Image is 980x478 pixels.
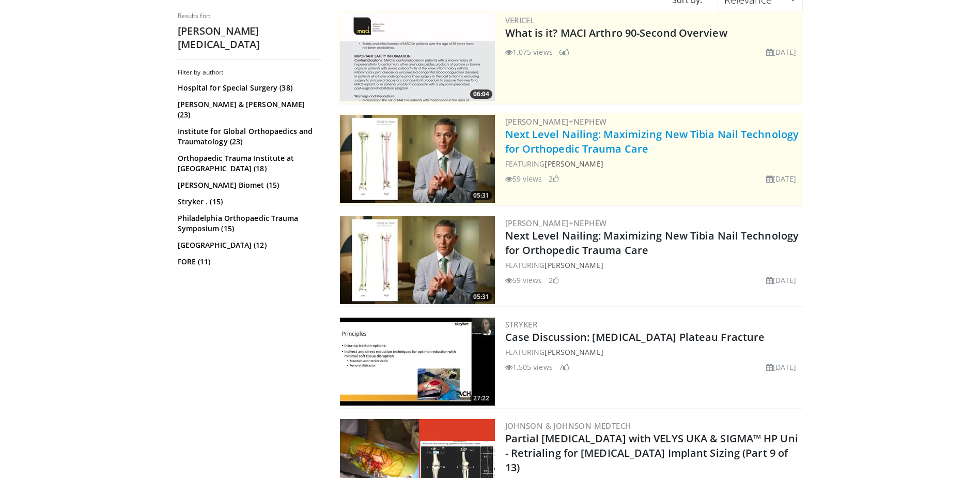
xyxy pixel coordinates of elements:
li: [DATE] [766,47,797,57]
li: 2 [549,275,559,286]
p: Results for: [178,12,322,20]
h2: [PERSON_NAME] [MEDICAL_DATA] [178,24,322,51]
a: 05:31 [340,115,495,203]
li: 7 [559,362,569,372]
a: FORE (11) [178,257,320,267]
a: Philadelphia Orthopaedic Trauma Symposium (15) [178,213,320,234]
li: 1,505 views [505,362,553,372]
a: 06:04 [340,13,495,101]
a: [PERSON_NAME]+Nephew [505,218,607,228]
li: [DATE] [766,275,797,286]
img: f5bb47d0-b35c-4442-9f96-a7b2c2350023.300x170_q85_crop-smart_upscale.jpg [340,115,495,203]
a: 05:31 [340,216,495,304]
a: [PERSON_NAME] [545,347,603,357]
a: 27:22 [340,318,495,406]
a: Stryker . (15) [178,197,320,207]
a: [PERSON_NAME] & [PERSON_NAME] (23) [178,99,320,120]
a: [PERSON_NAME] [545,260,603,270]
a: Vericel [505,15,535,25]
a: Case Discussion: [MEDICAL_DATA] Plateau Fracture [505,330,765,344]
span: 05:31 [470,292,492,302]
a: Hospital for Special Surgery (38) [178,83,320,93]
span: 27:22 [470,394,492,403]
a: Institute for Global Orthopaedics and Traumatology (23) [178,126,320,147]
a: [PERSON_NAME] Biomet (15) [178,180,320,190]
li: 2 [549,173,559,184]
a: [GEOGRAPHIC_DATA] (12) [178,240,320,250]
li: [DATE] [766,173,797,184]
a: Johnson & Johnson MedTech [505,421,631,431]
a: Orthopaedic Trauma Institute at [GEOGRAPHIC_DATA] (18) [178,153,320,174]
div: FEATURING [505,260,801,271]
a: [PERSON_NAME]+Nephew [505,116,607,127]
a: Next Level Nailing: Maximizing New Tibia Nail Technology for Orthopedic Trauma Care [505,127,799,156]
a: Partial [MEDICAL_DATA] with VELYS UKA & SIGMA™ HP Uni - Retrialing for [MEDICAL_DATA] Implant Siz... [505,431,798,474]
img: a1416b5e-9174-42b5-ac56-941f39552834.300x170_q85_crop-smart_upscale.jpg [340,318,495,406]
h3: Filter by author: [178,68,322,77]
div: FEATURING [505,347,801,357]
div: FEATURING [505,158,801,169]
li: 6 [559,47,569,57]
a: Stryker [505,319,538,330]
li: 59 views [505,173,542,184]
img: aa6cc8ed-3dbf-4b6a-8d82-4a06f68b6688.300x170_q85_crop-smart_upscale.jpg [340,13,495,101]
a: What is it? MACI Arthro 90-Second Overview [505,26,727,40]
span: 06:04 [470,89,492,99]
span: 05:31 [470,191,492,200]
li: [DATE] [766,362,797,372]
a: Next Level Nailing: Maximizing New Tibia Nail Technology for Orthopedic Trauma Care [505,229,799,257]
a: [PERSON_NAME] [545,159,603,169]
img: f5bb47d0-b35c-4442-9f96-a7b2c2350023.300x170_q85_crop-smart_upscale.jpg [340,216,495,304]
li: 1,075 views [505,47,553,57]
li: 59 views [505,275,542,286]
